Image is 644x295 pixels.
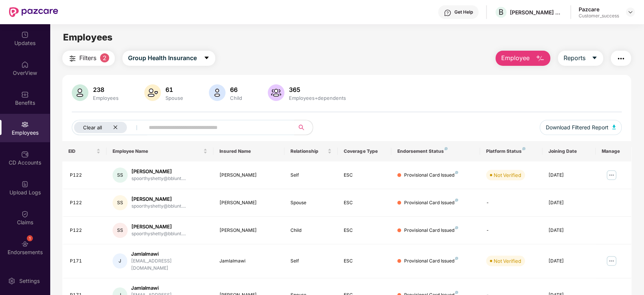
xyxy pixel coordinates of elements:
img: svg+xml;base64,PHN2ZyB4bWxucz0iaHR0cDovL3d3dy53My5vcmcvMjAwMC9zdmciIHdpZHRoPSI4IiBoZWlnaHQ9IjgiIH... [522,147,525,150]
div: Provisional Card Issued [404,258,458,265]
span: Employee [501,53,530,63]
span: B [499,8,503,17]
button: Filters2 [62,51,115,66]
div: Jamlalmawi [131,250,207,258]
button: Employee [496,51,550,66]
img: svg+xml;base64,PHN2ZyBpZD0iQmVuZWZpdHMiIHhtbG5zPSJodHRwOi8vd3d3LnczLm9yZy8yMDAwL3N2ZyIgd2lkdGg9Ij... [21,91,29,98]
div: [PERSON_NAME] [219,172,278,179]
div: Spouse [290,199,332,206]
div: Not Verified [494,257,521,265]
div: SS [113,195,128,210]
div: SS [113,223,128,238]
th: Employee Name [107,141,213,161]
img: svg+xml;base64,PHN2ZyB4bWxucz0iaHR0cDovL3d3dy53My5vcmcvMjAwMC9zdmciIHdpZHRoPSI4IiBoZWlnaHQ9IjgiIH... [455,226,458,229]
img: svg+xml;base64,PHN2ZyB4bWxucz0iaHR0cDovL3d3dy53My5vcmcvMjAwMC9zdmciIHdpZHRoPSIyNCIgaGVpZ2h0PSIyNC... [68,54,77,63]
div: Settings [17,277,42,285]
div: Child [229,95,244,101]
img: svg+xml;base64,PHN2ZyB4bWxucz0iaHR0cDovL3d3dy53My5vcmcvMjAwMC9zdmciIHdpZHRoPSIyNCIgaGVpZ2h0PSIyNC... [616,54,625,63]
img: svg+xml;base64,PHN2ZyB4bWxucz0iaHR0cDovL3d3dy53My5vcmcvMjAwMC9zdmciIHdpZHRoPSI4IiBoZWlnaHQ9IjgiIH... [455,171,458,174]
span: caret-down [204,55,210,62]
img: svg+xml;base64,PHN2ZyBpZD0iVXBsb2FkX0xvZ3MiIGRhdGEtbmFtZT0iVXBsb2FkIExvZ3MiIHhtbG5zPSJodHRwOi8vd3... [21,180,29,188]
span: Reports [564,53,585,63]
img: svg+xml;base64,PHN2ZyBpZD0iRW1wbG95ZWVzIiB4bWxucz0iaHR0cDovL3d3dy53My5vcmcvMjAwMC9zdmciIHdpZHRoPS... [21,121,29,128]
div: J [113,253,127,269]
img: svg+xml;base64,PHN2ZyBpZD0iRW5kb3JzZW1lbnRzIiB4bWxucz0iaHR0cDovL3d3dy53My5vcmcvMjAwMC9zdmciIHdpZH... [21,240,29,248]
th: Joining Date [542,141,596,161]
div: Provisional Card Issued [404,227,458,234]
div: Spouse [164,95,185,101]
img: manageButton [605,169,618,181]
span: 2 [100,53,109,62]
div: [PERSON_NAME] [131,223,186,230]
button: search [294,120,313,135]
div: ESC [344,258,385,265]
span: Filters [79,53,96,63]
img: svg+xml;base64,PHN2ZyB4bWxucz0iaHR0cDovL3d3dy53My5vcmcvMjAwMC9zdmciIHdpZHRoPSI4IiBoZWlnaHQ9IjgiIH... [455,257,458,260]
div: P122 [70,199,101,206]
div: [DATE] [548,172,590,179]
div: Employees [91,95,120,101]
div: SS [113,168,128,183]
div: Jamlalmawi [219,258,278,265]
th: Relationship [284,141,338,161]
div: Not Verified [494,171,521,179]
span: Group Health Insurance [128,53,197,63]
div: Get Help [454,9,473,15]
div: ESC [344,199,385,206]
span: Clear all [83,124,102,130]
img: svg+xml;base64,PHN2ZyB4bWxucz0iaHR0cDovL3d3dy53My5vcmcvMjAwMC9zdmciIHhtbG5zOnhsaW5rPSJodHRwOi8vd3... [209,84,225,101]
div: P122 [70,227,101,234]
div: Provisional Card Issued [404,199,458,206]
div: [PERSON_NAME] [131,168,186,175]
span: search [294,124,309,130]
div: P171 [70,258,101,265]
div: Self [290,258,332,265]
div: spoorthyshetty@bblunt.... [131,230,186,238]
div: Provisional Card Issued [404,172,458,179]
th: EID [62,141,107,161]
div: spoorthyshetty@bblunt.... [131,203,186,210]
div: 1 [27,235,33,241]
span: close [113,125,118,130]
div: [PERSON_NAME] [219,227,278,234]
img: svg+xml;base64,PHN2ZyB4bWxucz0iaHR0cDovL3d3dy53My5vcmcvMjAwMC9zdmciIHdpZHRoPSI4IiBoZWlnaHQ9IjgiIH... [455,291,458,294]
span: Employees [63,32,113,43]
div: Jamlalmawi [131,284,207,292]
div: [DATE] [548,258,590,265]
img: manageButton [605,255,618,267]
img: svg+xml;base64,PHN2ZyB4bWxucz0iaHR0cDovL3d3dy53My5vcmcvMjAwMC9zdmciIHdpZHRoPSI4IiBoZWlnaHQ9IjgiIH... [455,199,458,202]
div: 61 [164,86,185,93]
span: Relationship [290,148,326,154]
div: 238 [91,86,120,93]
div: 66 [229,86,244,93]
img: svg+xml;base64,PHN2ZyB4bWxucz0iaHR0cDovL3d3dy53My5vcmcvMjAwMC9zdmciIHhtbG5zOnhsaW5rPSJodHRwOi8vd3... [268,84,284,101]
div: Pazcare [579,6,619,13]
div: ESC [344,172,385,179]
div: Endorsement Status [397,148,474,154]
span: caret-down [591,55,598,62]
img: svg+xml;base64,PHN2ZyB4bWxucz0iaHR0cDovL3d3dy53My5vcmcvMjAwMC9zdmciIHdpZHRoPSI4IiBoZWlnaHQ9IjgiIH... [445,147,448,150]
th: Manage [596,141,631,161]
span: EID [68,148,95,154]
div: P122 [70,172,101,179]
img: New Pazcare Logo [9,7,58,17]
img: svg+xml;base64,PHN2ZyB4bWxucz0iaHR0cDovL3d3dy53My5vcmcvMjAwMC9zdmciIHhtbG5zOnhsaW5rPSJodHRwOi8vd3... [536,54,545,63]
button: Clear allclose [72,120,147,135]
span: Download Filtered Report [546,123,608,132]
div: ESC [344,227,385,234]
div: [PERSON_NAME] [131,196,186,203]
img: svg+xml;base64,PHN2ZyB4bWxucz0iaHR0cDovL3d3dy53My5vcmcvMjAwMC9zdmciIHhtbG5zOnhsaW5rPSJodHRwOi8vd3... [144,84,161,101]
th: Insured Name [213,141,284,161]
div: Customer_success [579,13,619,19]
div: 365 [287,86,347,93]
div: Platform Status [486,148,536,154]
img: svg+xml;base64,PHN2ZyBpZD0iVXBkYXRlZCIgeG1sbnM9Imh0dHA6Ly93d3cudzMub3JnLzIwMDAvc3ZnIiB3aWR0aD0iMj... [21,31,29,39]
div: Employees+dependents [287,95,347,101]
img: svg+xml;base64,PHN2ZyBpZD0iRHJvcGRvd24tMzJ4MzIiIHhtbG5zPSJodHRwOi8vd3d3LnczLm9yZy8yMDAwL3N2ZyIgd2... [627,9,633,15]
div: [DATE] [548,199,590,206]
img: svg+xml;base64,PHN2ZyBpZD0iQ0RfQWNjb3VudHMiIGRhdGEtbmFtZT0iQ0QgQWNjb3VudHMiIHhtbG5zPSJodHRwOi8vd3... [21,151,29,158]
img: svg+xml;base64,PHN2ZyBpZD0iU2V0dGluZy0yMHgyMCIgeG1sbnM9Imh0dHA6Ly93d3cudzMub3JnLzIwMDAvc3ZnIiB3aW... [8,277,15,285]
th: Coverage Type [338,141,391,161]
td: - [480,189,542,217]
span: Employee Name [113,148,201,154]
